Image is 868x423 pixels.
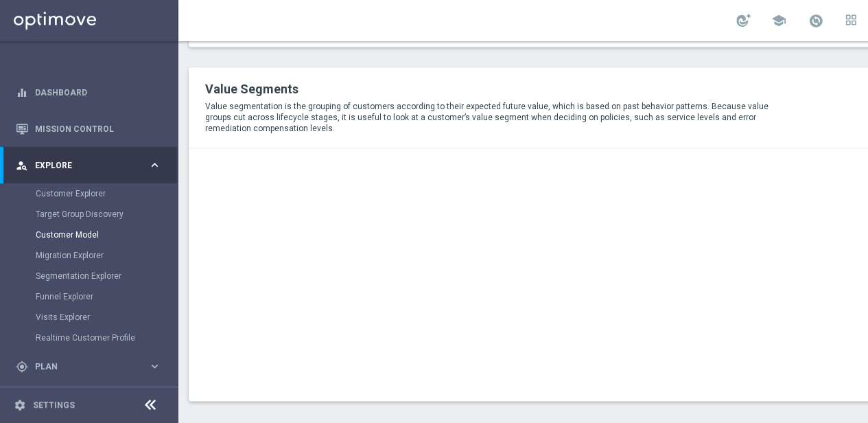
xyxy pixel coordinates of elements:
[36,209,143,220] a: Target Group Discovery
[35,111,161,147] a: Mission Control
[15,160,162,171] button: person_search Explore keyboard_arrow_right
[36,312,143,323] a: Visits Explorer
[148,159,161,172] i: keyboard_arrow_right
[15,124,162,135] button: Mission Control
[16,87,28,99] i: equalizer
[36,204,177,225] div: Target Group Discovery
[35,161,148,170] span: Explore
[36,271,143,282] a: Segmentation Explorer
[36,183,177,204] div: Customer Explorer
[36,328,177,348] div: Realtime Customer Profile
[15,87,162,98] button: equalizer Dashboard
[36,307,177,328] div: Visits Explorer
[16,74,161,111] div: Dashboard
[16,111,161,147] div: Mission Control
[16,361,28,373] i: gps_fixed
[771,13,786,28] span: school
[205,101,777,134] p: Value segmentation is the grouping of customers according to their expected future value, which i...
[14,399,26,411] i: settings
[36,229,143,240] a: Customer Model
[36,250,143,261] a: Migration Explorer
[16,159,148,172] div: Explore
[36,291,143,302] a: Funnel Explorer
[205,81,777,98] h2: Value Segments
[148,360,161,373] i: keyboard_arrow_right
[16,361,148,373] div: Plan
[15,361,162,372] button: gps_fixed Plan keyboard_arrow_right
[33,401,75,409] a: Settings
[16,159,28,172] i: person_search
[36,188,143,199] a: Customer Explorer
[36,225,177,245] div: Customer Model
[36,266,177,286] div: Segmentation Explorer
[35,363,148,371] span: Plan
[36,332,143,343] a: Realtime Customer Profile
[36,245,177,266] div: Migration Explorer
[35,74,161,111] a: Dashboard
[36,286,177,307] div: Funnel Explorer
